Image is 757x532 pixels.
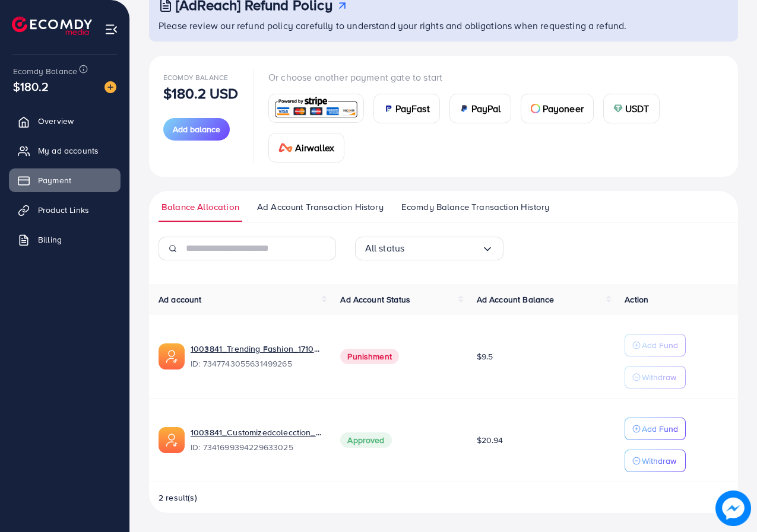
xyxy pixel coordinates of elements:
[625,366,686,388] button: Withdraw
[159,492,197,504] span: 2 result(s)
[191,343,321,370] div: <span class='underline'>1003841_Trending Fashion_1710779767967</span></br>7347743055631499265
[401,200,549,214] span: Ecomdy Balance Transaction History
[278,143,293,152] img: card
[355,237,503,260] div: Search for option
[521,94,594,123] a: cardPayoneer
[257,200,384,214] span: Ad Account Transaction History
[625,450,686,472] button: Withdraw
[173,123,220,135] span: Add balance
[9,139,121,163] a: My ad accounts
[191,426,321,454] div: <span class='underline'>1003841_Customizedcolecction_1709372613954</span></br>7341699394229633025
[642,422,678,436] p: Add Fund
[477,434,503,446] span: $20.94
[12,17,92,35] img: logo
[471,101,501,116] span: PayPal
[642,338,678,352] p: Add Fund
[642,454,676,468] p: Withdraw
[340,294,410,305] span: Ad Account Status
[625,294,648,305] span: Action
[191,343,321,355] a: 1003841_Trending Fashion_1710779767967
[104,23,118,36] img: menu
[603,94,660,123] a: cardUSDT
[9,228,121,251] a: Billing
[163,86,239,100] p: $180.2 USD
[268,133,344,163] a: cardAirwallex
[159,343,185,369] img: ic-ads-acc.e4c84228.svg
[625,334,686,356] button: Add Fund
[718,493,748,523] img: image
[191,441,321,453] span: ID: 7341699394229633025
[613,104,623,113] img: card
[9,198,121,222] a: Product Links
[384,104,393,113] img: card
[273,95,360,121] img: card
[13,65,77,77] span: Ecomdy Balance
[159,294,202,305] span: Ad account
[449,94,511,123] a: cardPayPal
[38,115,74,127] span: Overview
[340,432,391,448] span: Approved
[395,101,430,116] span: PayFast
[163,118,230,141] button: Add balance
[531,104,540,113] img: card
[163,72,228,82] span: Ecomdy Balance
[404,239,481,257] input: Search for option
[104,81,116,93] img: image
[191,426,321,438] a: 1003841_Customizedcolecction_1709372613954
[625,418,686,440] button: Add Fund
[268,94,364,123] a: card
[460,104,469,113] img: card
[642,370,676,384] p: Withdraw
[373,94,440,123] a: cardPayFast
[191,358,321,369] span: ID: 7347743055631499265
[295,141,334,155] span: Airwallex
[625,101,650,116] span: USDT
[365,239,405,257] span: All status
[159,427,185,453] img: ic-ads-acc.e4c84228.svg
[9,168,121,192] a: Payment
[161,200,239,214] span: Balance Allocation
[13,78,49,95] span: $180.2
[543,101,584,116] span: Payoneer
[38,145,99,157] span: My ad accounts
[9,109,121,133] a: Overview
[477,294,555,305] span: Ad Account Balance
[38,174,71,186] span: Payment
[159,18,731,33] p: Please review our refund policy carefully to understand your rights and obligations when requesti...
[268,70,724,84] p: Or choose another payment gate to start
[477,351,493,362] span: $9.5
[38,204,89,216] span: Product Links
[38,234,62,246] span: Billing
[340,349,399,364] span: Punishment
